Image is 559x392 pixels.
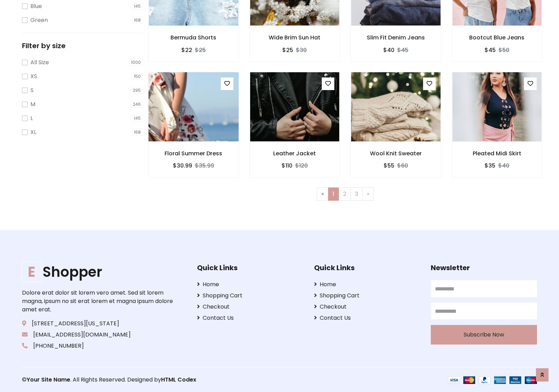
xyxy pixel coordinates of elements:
span: 145 [132,3,143,10]
span: 168 [132,17,143,24]
a: Checkout [314,303,420,311]
span: » [367,190,369,198]
h6: Floral Summer Dress [148,150,239,157]
del: $45 [397,46,408,54]
del: $50 [499,46,509,54]
h5: Quick Links [197,264,303,272]
a: 2 [339,187,351,201]
p: Dolore erat dolor sit lorem vero amet. Sed sit lorem magna, ipsum no sit erat lorem et magna ipsu... [22,289,175,314]
a: 1 [328,187,339,201]
a: Next [362,187,374,201]
span: 295 [131,87,143,94]
a: Shopping Cart [314,291,420,300]
span: 145 [132,115,143,122]
label: Green [30,16,48,24]
h6: $35 [485,162,495,169]
span: E [22,262,41,282]
del: $40 [498,162,509,170]
h5: Filter by size [22,42,143,50]
h5: Quick Links [314,264,420,272]
h6: $110 [282,162,292,169]
h5: Newsletter [431,264,537,272]
a: EShopper [22,264,175,280]
a: Checkout [197,303,303,311]
span: 168 [132,129,143,136]
h6: Leather Jacket [250,150,340,157]
h6: Wide Brim Sun Hat [250,34,340,41]
nav: Page navigation [153,187,537,201]
h6: Slim Fit Denim Jeans [351,34,441,41]
label: Blue [30,2,42,10]
del: $25 [195,46,206,54]
h6: $45 [485,47,496,53]
a: Contact Us [197,314,303,322]
a: 3 [350,187,363,201]
span: 1000 [129,59,143,66]
label: All Size [30,58,49,67]
h6: Bootcut Blue Jeans [452,34,542,41]
h6: $22 [181,47,192,53]
h6: Bermuda Shorts [148,34,239,41]
p: [PHONE_NUMBER] [22,342,175,350]
h6: $40 [383,47,394,53]
label: L [30,114,33,123]
p: © . All Rights Reserved. Designed by [22,376,279,384]
a: Home [197,280,303,289]
del: $120 [295,162,308,170]
h6: Wool Knit Sweater [351,150,441,157]
p: [STREET_ADDRESS][US_STATE] [22,319,175,328]
span: 246 [131,101,143,108]
del: $30 [296,46,307,54]
h6: $25 [282,47,293,53]
a: Home [314,280,420,289]
a: Shopping Cart [197,291,303,300]
span: 150 [132,73,143,80]
del: $35.99 [195,162,214,170]
button: Subscribe Now [431,325,537,345]
label: XL [30,128,36,136]
label: S [30,86,34,95]
h6: $30.99 [173,162,192,169]
h6: $55 [384,162,394,169]
h1: Shopper [22,264,175,280]
label: XS [30,72,37,81]
a: HTML Codex [161,376,196,384]
a: Contact Us [314,314,420,322]
h6: Pleated Midi Skirt [452,150,542,157]
p: [EMAIL_ADDRESS][DOMAIN_NAME] [22,331,175,339]
a: Your Site Name [27,376,70,384]
label: M [30,100,35,109]
del: $60 [397,162,408,170]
